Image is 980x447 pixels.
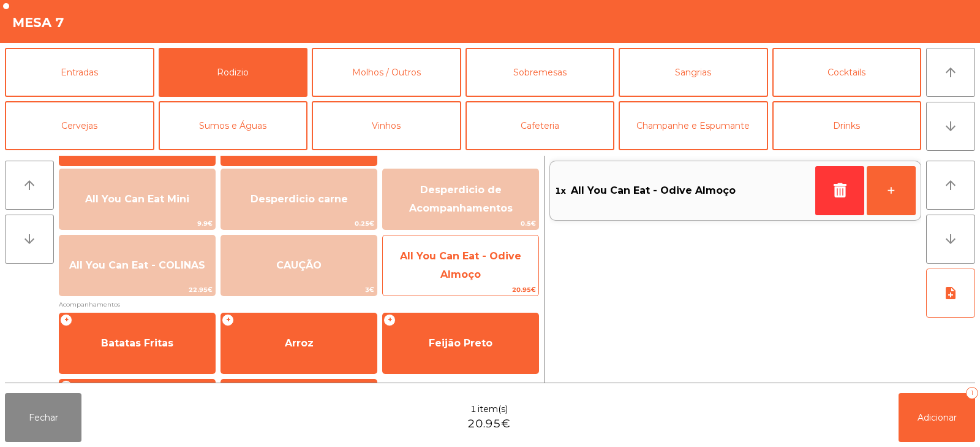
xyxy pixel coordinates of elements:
[251,193,348,205] span: Desperdicio carne
[772,48,922,97] button: Cocktails
[943,286,958,300] i: note_add
[926,215,975,264] button: arrow_downward
[159,48,308,97] button: Rodizio
[429,337,492,349] span: Feijão Preto
[59,299,539,310] span: Acompanhamentos
[555,181,566,200] span: 1x
[222,314,234,326] span: +
[571,181,736,200] span: All You Can Eat - Odive Almoço
[943,232,958,246] i: arrow_downward
[5,393,81,442] button: Fechar
[69,259,205,271] span: All You Can Eat - COLINAS
[400,250,521,280] span: All You Can Eat - Odive Almoço
[478,403,508,416] span: item(s)
[60,314,72,326] span: +
[276,259,322,271] span: CAUÇÃO
[59,284,215,296] span: 22.95€
[383,314,396,326] span: +
[466,101,615,150] button: Cafeteria
[22,178,37,193] i: arrow_upward
[918,412,957,423] span: Adicionar
[899,393,975,442] button: Adicionar1
[470,403,477,416] span: 1
[312,48,461,97] button: Molhos / Outros
[772,101,922,150] button: Drinks
[619,101,768,150] button: Champanhe e Espumante
[5,215,54,264] button: arrow_downward
[619,48,768,97] button: Sangrias
[60,380,72,392] span: +
[85,193,189,205] span: All You Can Eat Mini
[926,269,975,318] button: note_add
[221,218,377,229] span: 0.25€
[926,48,975,97] button: arrow_upward
[5,101,154,150] button: Cervejas
[285,337,314,349] span: Arroz
[159,101,308,150] button: Sumos e Águas
[59,218,215,229] span: 9.9€
[943,119,958,134] i: arrow_downward
[5,161,54,210] button: arrow_upward
[5,48,154,97] button: Entradas
[966,387,978,399] div: 1
[466,48,615,97] button: Sobremesas
[101,337,173,349] span: Batatas Fritas
[867,166,916,215] button: +
[22,232,37,246] i: arrow_downward
[383,218,538,229] span: 0.5€
[467,416,510,432] span: 20.95€
[221,284,377,296] span: 3€
[409,184,513,214] span: Desperdicio de Acompanhamentos
[312,101,461,150] button: Vinhos
[926,102,975,151] button: arrow_downward
[926,161,975,210] button: arrow_upward
[383,284,538,296] span: 20.95€
[12,13,64,32] h4: Mesa 7
[943,65,958,80] i: arrow_upward
[943,178,958,193] i: arrow_upward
